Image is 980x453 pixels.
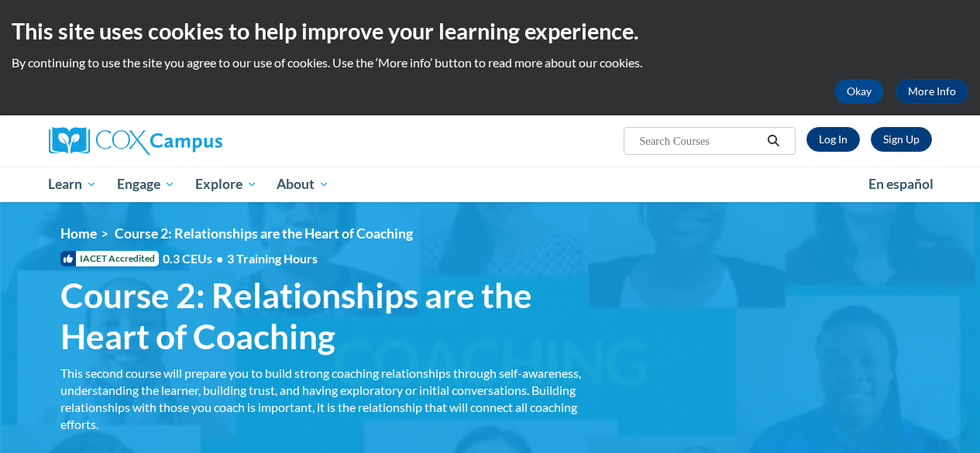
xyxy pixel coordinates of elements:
[48,175,97,194] span: Learn
[858,168,944,201] a: En español
[60,365,595,433] div: This second course will prepare you to build strong coaching relationships through self-awareness...
[871,127,932,152] a: Register
[39,166,108,202] a: Learn
[163,250,318,267] span: 0.3 CEUs
[117,175,175,194] span: Engage
[227,251,318,266] span: 3 Training Hours
[277,175,329,194] span: About
[60,225,97,242] a: Home
[185,166,267,202] a: Explore
[60,251,159,266] span: IACET Accredited
[37,166,944,202] div: Main menu
[12,54,968,71] p: By continuing to use the site you agree to our use of cookies. Use the ‘More info’ button to read...
[195,175,257,194] span: Explore
[216,251,223,266] span: •
[896,79,968,104] a: More Info
[868,176,934,192] span: En español
[762,132,785,150] button: Search
[638,132,762,150] input: Search Courses
[806,127,860,152] a: Log In
[266,166,339,202] a: About
[49,127,328,155] a: Cox Campus
[49,127,222,155] img: Cox Campus
[107,166,185,202] a: Engage
[12,15,968,46] h2: This site uses cookies to help improve your learning experience.
[115,225,413,242] span: Course 2: Relationships are the Heart of Coaching
[918,391,968,441] iframe: Button to launch messaging window
[834,79,884,104] button: Okay
[60,275,595,357] span: Course 2: Relationships are the Heart of Coaching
